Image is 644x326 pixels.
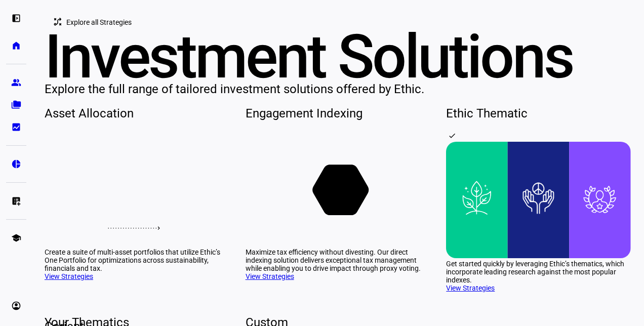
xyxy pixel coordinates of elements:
div: Asset Allocation [45,105,229,121]
div: Explore the full range of tailored investment solutions offered by Ethic. [45,81,632,97]
div: Create a suite of multi-asset portfolios that utilize Ethic’s One Portfolio for optimizations acr... [45,248,229,272]
button: Explore all Strategies [45,12,144,32]
a: folder_copy [6,95,26,115]
eth-mat-symbol: group [11,77,21,88]
div: Maximize tax efficiency without divesting. Our direct indexing solution delivers exceptional tax ... [246,248,430,272]
a: View Strategies [446,284,495,292]
div: Engagement Indexing [246,105,430,121]
a: pie_chart [6,154,26,174]
eth-mat-symbol: pie_chart [11,159,21,169]
mat-icon: tactic [53,17,63,27]
div: Get started quickly by leveraging Ethic’s thematics, which incorporate leading research against t... [446,260,631,284]
a: bid_landscape [6,117,26,137]
eth-mat-symbol: left_panel_open [11,13,21,23]
a: View Strategies [246,272,294,280]
eth-mat-symbol: list_alt_add [11,196,21,206]
eth-mat-symbol: folder_copy [11,100,21,110]
mat-icon: check [448,132,456,140]
eth-mat-symbol: home [11,40,21,51]
eth-mat-symbol: school [11,233,21,243]
eth-mat-symbol: account_circle [11,301,21,311]
a: group [6,72,26,93]
div: Investment Solutions [45,32,632,81]
a: home [6,35,26,56]
div: Ethic Thematic [446,105,631,121]
span: Explore all Strategies [66,12,132,32]
a: View Strategies [45,272,93,280]
eth-mat-symbol: bid_landscape [11,122,21,132]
